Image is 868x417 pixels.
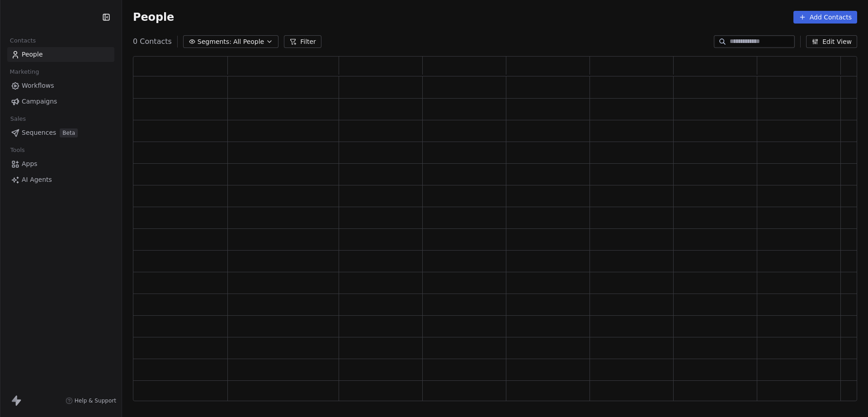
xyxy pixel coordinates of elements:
button: Edit View [806,35,857,48]
button: Add Contacts [793,11,857,24]
a: SequencesBeta [7,125,114,140]
span: Help & Support [75,397,116,404]
a: People [7,47,114,62]
span: Segments: [198,37,231,47]
a: Apps [7,156,114,171]
span: Contacts [6,34,40,47]
span: Tools [6,143,28,157]
button: Filter [284,35,321,48]
span: 0 Contacts [133,36,172,47]
a: Help & Support [66,397,116,404]
span: Sequences [22,128,56,137]
a: AI Agents [7,172,114,187]
a: Workflows [7,78,114,93]
span: Campaigns [22,97,57,106]
span: Marketing [6,65,43,79]
span: AI Agents [22,175,52,185]
span: Sales [6,112,30,126]
span: All People [233,37,264,47]
span: Workflows [22,81,54,90]
a: Campaigns [7,94,114,109]
span: Apps [22,159,38,169]
span: People [22,50,43,59]
span: Beta [60,128,78,137]
span: People [133,10,174,24]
